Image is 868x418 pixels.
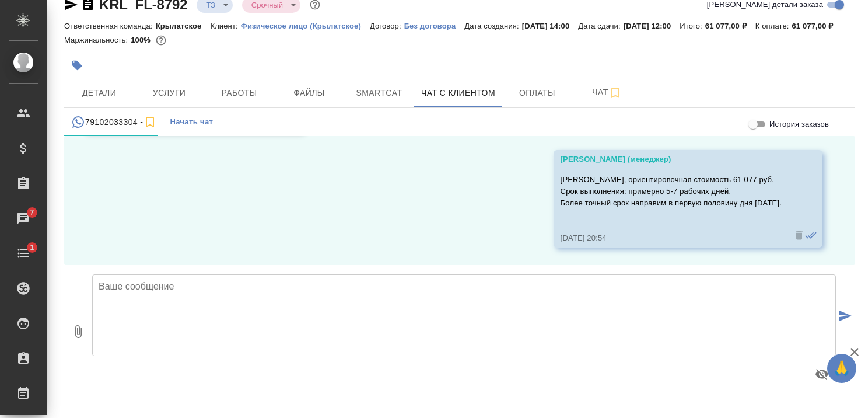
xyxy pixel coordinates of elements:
button: Начать чат [164,108,219,136]
p: Без договора [404,22,465,30]
span: История заказов [769,119,829,130]
p: [DATE] 14:00 [522,22,579,30]
svg: Подписаться [608,86,622,100]
p: Физическое лицо (Крылатское) [241,22,370,30]
span: Чат с клиентом [421,86,495,100]
div: simple tabs example [64,108,855,136]
span: Детали [71,86,127,100]
span: 1 [23,242,41,253]
a: 1 [3,239,44,268]
button: Предпросмотр [808,360,836,388]
span: Файлы [281,86,337,100]
button: 🙏 [827,354,856,383]
p: К оплате: [755,22,792,30]
div: 79102033304 (Кристина) - (undefined) [71,115,157,130]
span: Оплаты [509,86,565,100]
a: 7 [3,204,44,233]
p: 100% [131,36,153,44]
svg: Подписаться [143,115,157,129]
p: 61 077,00 ₽ [705,22,755,30]
span: 7 [23,207,41,218]
p: [DATE] 12:00 [624,22,680,30]
p: 61 077,00 ₽ [792,22,842,30]
a: Без договора [404,20,465,30]
p: Дата создания: [464,22,521,30]
p: Договор: [370,22,404,30]
p: Маржинальность: [64,36,131,44]
span: Начать чат [170,116,213,129]
a: Физическое лицо (Крылатское) [241,20,370,30]
span: Чат [579,85,635,100]
div: [PERSON_NAME] (менеджер) [561,154,782,165]
p: [PERSON_NAME], ориентировочная стоимость 61 077 руб. Срок выполнения: примерно 5-7 рабочих дней. ... [561,174,782,209]
p: Итого: [680,22,705,30]
button: Добавить тэг [64,53,90,78]
p: Ответственная команда: [64,22,156,30]
span: Работы [211,86,267,100]
p: Дата сдачи: [578,22,623,30]
span: 🙏 [832,356,852,381]
span: Smartcat [351,86,407,100]
p: Крылатское [156,22,211,30]
p: Клиент: [210,22,240,30]
div: [DATE] 20:54 [561,232,782,244]
span: Услуги [141,86,197,100]
button: 0.00 RUB; [153,33,169,48]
